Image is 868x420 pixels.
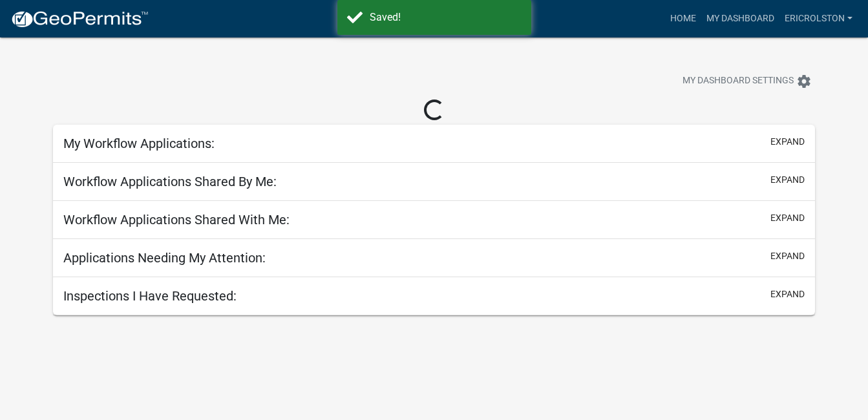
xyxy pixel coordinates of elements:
i: settings [796,74,812,89]
h5: Applications Needing My Attention: [63,250,266,266]
h5: Workflow Applications Shared With Me: [63,212,290,227]
button: expand [770,249,805,263]
button: My Dashboard Settingssettings [672,68,822,94]
h5: Workflow Applications Shared By Me: [63,174,277,189]
button: expand [770,288,805,301]
div: Saved! [370,10,522,25]
a: EricRolston [779,6,858,31]
a: Home [665,6,701,31]
button: expand [770,211,805,225]
span: My Dashboard Settings [683,74,794,89]
h5: Inspections I Have Requested: [63,288,237,304]
button: expand [770,135,805,149]
a: My Dashboard [701,6,779,31]
button: expand [770,173,805,187]
h5: My Workflow Applications: [63,136,215,151]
